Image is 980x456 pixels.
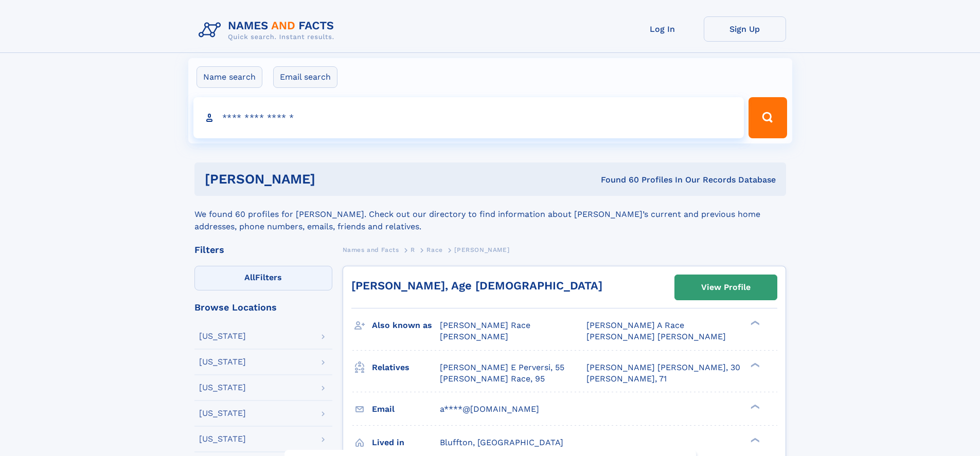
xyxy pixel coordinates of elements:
[440,373,545,385] a: [PERSON_NAME] Race, 95
[199,435,246,443] div: [US_STATE]
[440,437,563,447] span: Bluffton, [GEOGRAPHIC_DATA]
[194,16,343,44] img: Logo Names and Facts
[426,246,442,253] span: Race
[411,246,415,253] span: R
[199,384,246,392] div: [US_STATE]
[701,276,751,299] div: View Profile
[199,332,246,340] div: [US_STATE]
[194,196,786,233] div: We found 60 profiles for [PERSON_NAME]. Check out our directory to find information about [PERSON...
[440,362,564,373] a: [PERSON_NAME] E Perversi, 55
[351,279,602,292] a: [PERSON_NAME], Age [DEMOGRAPHIC_DATA]
[621,16,704,42] a: Log In
[194,245,332,254] div: Filters
[440,332,508,341] span: [PERSON_NAME]
[372,359,440,376] h3: Relatives
[194,303,332,312] div: Browse Locations
[748,403,760,410] div: ❯
[193,97,744,138] input: search input
[454,246,509,253] span: [PERSON_NAME]
[205,173,458,186] h1: [PERSON_NAME]
[749,97,787,138] button: Search Button
[426,243,442,256] a: Race
[199,409,246,417] div: [US_STATE]
[372,317,440,334] h3: Also known as
[244,272,255,282] span: All
[586,362,740,373] a: [PERSON_NAME] [PERSON_NAME], 30
[273,66,337,88] label: Email search
[748,320,760,326] div: ❯
[586,320,684,330] span: [PERSON_NAME] A Race
[372,434,440,451] h3: Lived in
[343,243,399,256] a: Names and Facts
[458,174,776,186] div: Found 60 Profiles In Our Records Database
[748,436,760,443] div: ❯
[194,266,332,290] label: Filters
[372,400,440,418] h3: Email
[440,320,530,330] span: [PERSON_NAME] Race
[704,16,786,42] a: Sign Up
[199,358,246,366] div: [US_STATE]
[748,361,760,368] div: ❯
[411,243,415,256] a: R
[675,275,777,300] a: View Profile
[586,332,726,341] span: [PERSON_NAME] [PERSON_NAME]
[586,373,667,385] a: [PERSON_NAME], 71
[197,66,262,88] label: Name search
